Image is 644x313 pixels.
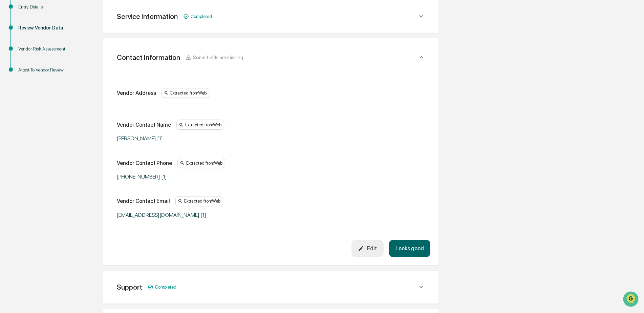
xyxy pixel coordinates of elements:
span: Preclearance [14,139,44,145]
div: Edit [358,245,377,252]
div: [EMAIL_ADDRESS][DOMAIN_NAME] [1] [117,212,286,218]
div: Extracted from Web [177,158,225,168]
div: Start new chat [30,52,111,59]
div: Service Information [117,12,178,21]
a: 🔎Data Lookup [4,149,45,161]
span: Attestations [56,139,84,145]
span: • [56,92,59,98]
img: 1746055101610-c473b297-6a78-478c-a979-82029cc54cd1 [7,52,19,64]
img: Jack Rasmussen [7,104,18,115]
div: Service InformationCompleted [111,8,430,25]
img: 1746055101610-c473b297-6a78-478c-a979-82029cc54cd1 [14,92,19,98]
div: [PERSON_NAME] [1] [117,135,286,142]
div: Vendor Contact Name [117,122,171,128]
div: Past conversations [7,75,45,81]
div: Vendor Contact Email [117,198,170,204]
div: 🗄️ [49,139,55,145]
div: Entry Details [18,3,74,11]
button: Looks good [389,240,430,257]
span: • [56,110,59,116]
div: Service InformationCompleted [111,68,430,257]
span: Completed [191,14,212,19]
span: Some fields are missing [193,55,243,60]
iframe: Open customer support [622,291,641,309]
div: Vendor Address [117,90,156,96]
div: Extracted from Web [175,196,223,206]
span: Completed [155,285,176,290]
img: 4531339965365_218c74b014194aa58b9b_72.jpg [14,52,26,64]
button: See all [105,74,123,82]
span: [DATE] [60,110,74,116]
img: 1746055101610-c473b297-6a78-478c-a979-82029cc54cd1 [14,111,19,116]
div: Vendor Risk Assessment [18,45,74,53]
p: How can we help? [7,14,123,25]
div: [PHONE_NUMBER] [1] [117,173,286,180]
span: Pylon [67,168,82,173]
div: Attest To Vendor Review [18,66,74,74]
div: Review Vendor Data [18,24,74,32]
div: Support [117,283,142,291]
div: Contact InformationSome fields are missing [111,46,430,68]
button: Edit [351,240,384,257]
div: Extracted from Web [162,88,209,98]
div: 🔎 [7,152,12,158]
a: 🗄️Attestations [46,136,87,148]
span: Data Lookup [14,151,43,158]
button: Start new chat [115,54,123,62]
div: Extracted from Web [176,120,224,130]
span: [PERSON_NAME] [21,92,55,98]
div: Vendor Contact Phone [117,160,172,166]
div: 🖐️ [7,139,12,145]
a: Powered byPylon [48,168,82,173]
span: [PERSON_NAME] [21,110,55,116]
div: SupportCompleted [111,279,430,295]
a: 🖐️Preclearance [4,136,46,148]
div: We're available if you need us! [30,59,93,64]
img: Jack Rasmussen [7,86,18,97]
span: [DATE] [60,92,74,98]
div: Contact Information [117,53,180,62]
